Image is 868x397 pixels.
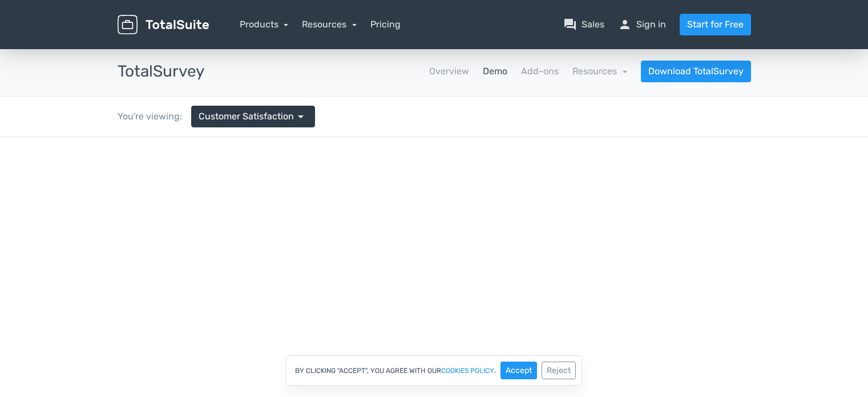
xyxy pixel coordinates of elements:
a: Start for Free [680,14,751,35]
a: personSign in [618,18,666,31]
a: Download TotalSurvey [641,61,751,82]
a: Demo [483,65,507,78]
a: question_answerSales [563,18,604,31]
img: TotalSuite for WordPress [118,15,209,35]
a: Customer Satisfaction arrow_drop_down [191,106,315,127]
a: Products [240,19,289,30]
h3: TotalSurvey [118,63,204,81]
a: Resources [572,66,627,77]
a: Pricing [370,18,401,31]
a: cookies policy [441,367,494,374]
span: person [618,18,632,31]
span: arrow_drop_down [294,110,308,123]
a: Resources [302,19,357,30]
span: Customer Satisfaction [199,110,294,123]
button: Reject [542,362,576,379]
span: question_answer [563,18,577,31]
a: Overview [429,65,469,78]
div: By clicking "Accept", you agree with our . [286,355,582,386]
button: Accept [500,362,537,379]
a: Add-ons [521,65,559,78]
div: You're viewing: [118,110,191,123]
